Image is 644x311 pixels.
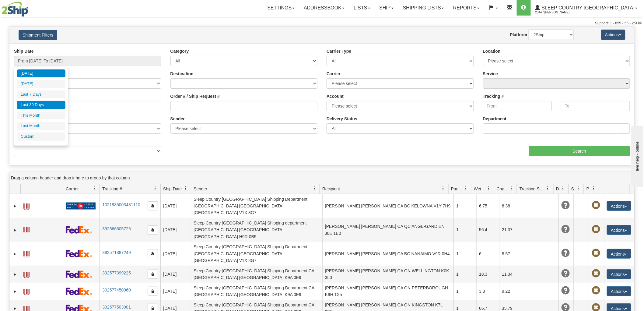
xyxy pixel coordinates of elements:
[102,202,140,207] a: 1021985003481110
[630,124,643,186] iframe: chat widget
[2,21,642,26] div: Support: 1 - 855 - 55 - 2SHIP
[453,242,476,266] td: 1
[150,183,160,194] a: Tracking # filter column settings
[163,186,182,192] span: Ship Date
[191,218,322,242] td: Sleep Country [GEOGRAPHIC_DATA] Shipping department [GEOGRAPHIC_DATA] [GEOGRAPHIC_DATA] [GEOGRAPH...
[17,69,65,78] li: [DATE]
[510,32,527,38] label: Platform
[506,183,517,194] a: Charge filter column settings
[23,201,30,210] a: Label
[170,71,194,77] label: Destination
[180,183,191,194] a: Ship Date filter column settings
[561,101,630,111] input: To
[327,116,357,122] label: Delivery Status
[102,186,122,192] span: Tracking #
[309,183,320,194] a: Sender filter column settings
[476,242,499,266] td: 6
[520,186,546,192] span: Tracking Status
[571,186,576,192] span: Shipment Issues
[453,283,476,300] td: 1
[12,251,18,257] a: Expand
[375,0,398,16] a: Ship
[327,48,351,54] label: Carrier Type
[476,194,499,218] td: 6.75
[483,48,501,54] label: Location
[170,93,220,99] label: Order # / Ship Request #
[483,93,504,99] label: Tracking #
[592,201,600,210] span: Pickup Not Assigned
[14,48,34,54] label: Ship Date
[499,283,522,300] td: 9.22
[102,305,131,309] a: 392577503901
[543,183,553,194] a: Tracking Status filter column settings
[497,186,509,192] span: Charge
[160,266,191,283] td: [DATE]
[102,270,131,275] a: 392577399225
[601,30,625,40] button: Actions
[17,90,65,99] li: Last 7 Days
[561,201,570,210] span: Unknown
[561,249,570,257] span: Unknown
[607,201,631,211] button: Actions
[102,288,131,292] a: 392577450960
[322,266,454,283] td: [PERSON_NAME] [PERSON_NAME] CA ON WELLINGTON K0K 3L0
[558,183,569,194] a: Delivery Status filter column settings
[474,186,487,192] span: Weight
[461,183,471,194] a: Packages filter column settings
[191,194,322,218] td: Sleep Country [GEOGRAPHIC_DATA] Shipping Department [GEOGRAPHIC_DATA] [GEOGRAPHIC_DATA] [GEOGRAPH...
[66,226,92,234] img: 2 - FedEx Express®
[160,194,191,218] td: [DATE]
[19,30,57,40] button: Shipment Filters
[499,242,522,266] td: 8.57
[607,269,631,279] button: Actions
[5,5,56,10] div: live help - online
[17,111,65,120] li: This Month
[322,186,340,192] span: Recipient
[148,270,158,279] button: Copy to clipboard
[398,0,449,16] a: Shipping lists
[66,250,92,257] img: 2 - FedEx Express®
[102,250,131,255] a: 392571887249
[148,287,158,296] button: Copy to clipboard
[170,48,189,54] label: Category
[451,186,464,192] span: Packages
[589,183,599,194] a: Pickup Status filter column settings
[66,270,92,278] img: 2 - FedEx Express®
[573,183,584,194] a: Shipment Issues filter column settings
[476,218,499,242] td: 56.4
[483,71,498,77] label: Service
[23,249,30,258] a: Label
[483,101,552,111] input: From
[17,133,65,141] li: Custom
[535,9,581,16] span: 2044 / [PERSON_NAME]
[438,183,448,194] a: Recipient filter column settings
[160,242,191,266] td: [DATE]
[2,2,28,17] img: logo2044.jpg
[194,186,207,192] span: Sender
[66,202,96,210] img: 20 - Canada Post
[349,0,375,16] a: Lists
[322,242,454,266] td: [PERSON_NAME] [PERSON_NAME] CA BC NANAIMO V9R 0H4
[191,283,322,300] td: Sleep Country [GEOGRAPHIC_DATA] Shipping Department CA [GEOGRAPHIC_DATA] [GEOGRAPHIC_DATA] K9A 0E9
[540,5,635,10] span: Sleep Country [GEOGRAPHIC_DATA]
[531,0,642,16] a: Sleep Country [GEOGRAPHIC_DATA] 2044 / [PERSON_NAME]
[327,93,344,99] label: Account
[453,266,476,283] td: 1
[191,266,322,283] td: Sleep Country [GEOGRAPHIC_DATA] Shipping Department CA [GEOGRAPHIC_DATA] [GEOGRAPHIC_DATA] K9A 0E9
[586,186,592,192] span: Pickup Status
[263,0,299,16] a: Settings
[12,203,18,209] a: Expand
[89,183,100,194] a: Carrier filter column settings
[12,288,18,295] a: Expand
[322,283,454,300] td: [PERSON_NAME] [PERSON_NAME] CA ON PETERBOROUGH K9H 1X5
[607,286,631,296] button: Actions
[453,218,476,242] td: 1
[561,286,570,295] span: Unknown
[592,249,600,257] span: Pickup Not Assigned
[592,269,600,278] span: Pickup Not Assigned
[17,122,65,130] li: Last Month
[148,249,158,258] button: Copy to clipboard
[170,116,185,122] label: Sender
[12,227,18,233] a: Expand
[592,286,600,295] span: Pickup Not Assigned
